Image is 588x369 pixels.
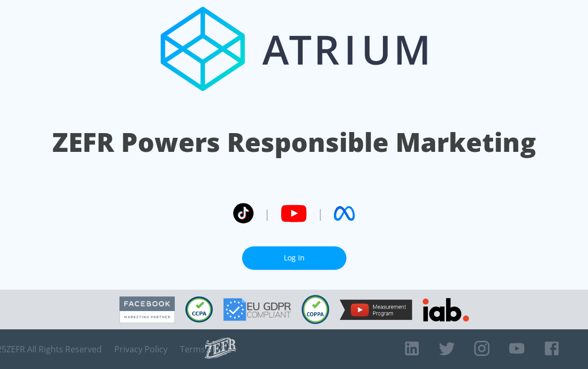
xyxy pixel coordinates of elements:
[52,124,536,160] h1: ZEFR Powers Responsible Marketing
[423,298,469,322] img: IAB
[242,246,346,270] a: Log In
[180,344,232,354] a: Terms of Use
[264,206,270,221] span: |
[114,344,167,354] a: Privacy Policy
[223,298,291,321] img: GDPR Compliant
[302,295,329,324] img: COPPA Compliant
[340,300,412,320] img: YouTube Measurement Program
[185,296,213,323] img: CCPA Compliant
[317,206,323,221] span: |
[119,296,175,323] img: Facebook Marketing Partner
